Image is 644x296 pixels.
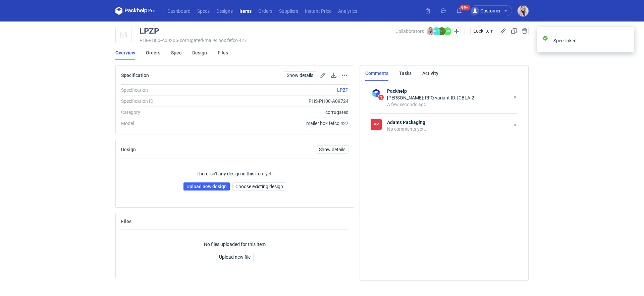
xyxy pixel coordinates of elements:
span: Upload new file [219,255,251,259]
div: Specification [121,87,212,93]
a: LPZP [337,87,348,93]
a: Specs [194,7,213,15]
a: Suppliers [276,7,302,15]
a: Items [236,7,255,15]
a: Designs [213,7,236,15]
strong: Packhelp [387,88,509,94]
button: 99+ [454,5,465,16]
span: 1 [378,95,384,100]
a: Dashboard [164,7,194,15]
button: Choose existing design [232,182,286,191]
button: Edit collaborators [452,27,461,36]
div: Adams Packaging [371,119,382,130]
a: Orders [146,45,160,60]
a: Spec [171,45,181,60]
button: Lock item [470,27,496,35]
span: Collaborators [395,29,424,34]
img: Klaudia Wiśniewska [427,27,435,35]
span: • corrugated [178,38,203,43]
p: There isn't any design in this item yet. [197,170,273,177]
figcaption: ŁC [438,27,446,35]
button: close [624,37,629,44]
span: Lock item [473,29,493,33]
div: Model [121,120,212,127]
img: Packhelp [371,88,382,99]
figcaption: MN [443,27,451,35]
a: Orders [255,7,276,15]
a: Upload new design [183,182,230,191]
button: Duplicate Item [510,27,518,35]
button: Download specification [330,71,338,79]
div: Spec linked. [553,37,624,44]
a: Analytics [335,7,361,15]
strong: Adams Packaging [387,119,509,126]
img: Klaudia Wiśniewska [518,5,529,16]
a: Tasks [399,66,412,81]
a: Comments [365,66,388,81]
a: Design [192,45,207,60]
div: [PERSON_NAME]: RFQ variant ID: [CBLA-2] [387,94,509,101]
p: No files uploaded for this item [204,241,266,248]
div: Specification ID [121,98,212,104]
span: Choose existing design [235,184,283,189]
button: Edit spec [319,71,327,79]
div: Category [121,109,212,116]
div: mailer box fefco 427 [212,120,348,127]
a: Activity [422,66,438,81]
div: Customer [471,7,501,15]
figcaption: AP [371,119,382,130]
a: Files [218,45,228,60]
a: Overview [115,45,135,60]
button: Edit item [499,27,507,35]
div: PHI-PH00-A09205 [140,38,395,43]
div: corrugated [212,109,348,116]
button: Customer [470,5,518,16]
a: Show details [316,145,348,154]
button: Delete item [521,27,529,35]
h2: Files [121,219,131,224]
div: No comments yet... [387,126,509,132]
h2: Design [121,147,136,152]
svg: Packhelp Pro [115,7,156,15]
button: Actions [340,71,348,79]
figcaption: MP [432,27,440,35]
span: • mailer box fefco 427 [203,38,247,43]
h2: Specification [121,73,149,78]
button: Upload new file [216,253,254,261]
div: A few seconds ago [387,101,509,108]
a: Show details [284,71,316,79]
div: PHS-PH00-A09724 [212,98,348,104]
div: LPZP [140,27,159,35]
a: Instant Price [302,7,335,15]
